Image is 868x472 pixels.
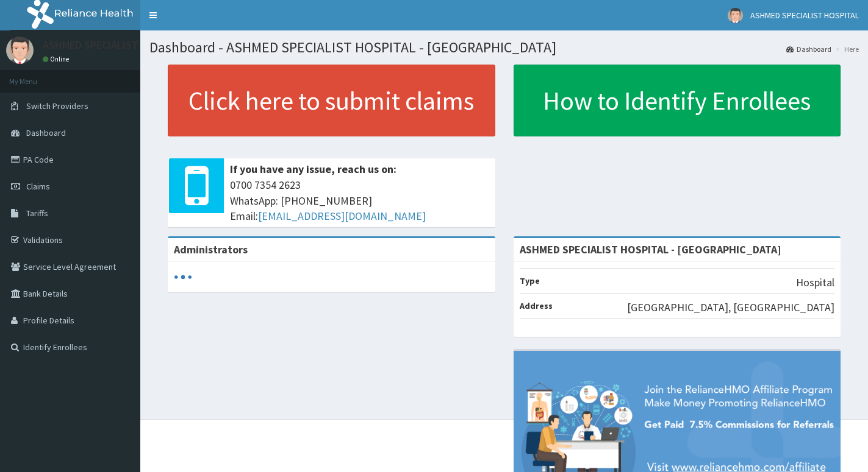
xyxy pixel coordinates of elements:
h1: Dashboard - ASHMED SPECIALIST HOSPITAL - [GEOGRAPHIC_DATA] [149,40,859,55]
a: Dashboard [786,44,831,54]
span: Claims [26,181,50,192]
p: [GEOGRAPHIC_DATA], [GEOGRAPHIC_DATA] [627,300,834,315]
b: Type [520,275,540,286]
span: Tariffs [26,208,48,219]
strong: ASHMED SPECIALIST HOSPITAL - [GEOGRAPHIC_DATA] [520,242,781,256]
a: Online [43,55,72,63]
span: Switch Providers [26,100,88,111]
b: If you have any issue, reach us on: [230,162,396,176]
a: Click here to submit claims [168,65,495,136]
img: User Image [728,8,743,23]
span: ASHMED SPECIALIST HOSPITAL [750,10,859,21]
a: How to Identify Enrollees [514,65,841,136]
p: ASHMED SPECIALIST HOSPITAL [43,40,188,51]
b: Address [520,300,553,311]
span: 0700 7354 2623 WhatsApp: [PHONE_NUMBER] Email: [230,177,489,224]
p: Hospital [796,275,834,291]
svg: audio-loading [174,268,192,286]
li: Here [833,44,859,54]
span: Dashboard [26,127,66,138]
a: [EMAIL_ADDRESS][DOMAIN_NAME] [258,209,426,223]
img: User Image [6,37,34,64]
b: Administrators [174,242,248,256]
